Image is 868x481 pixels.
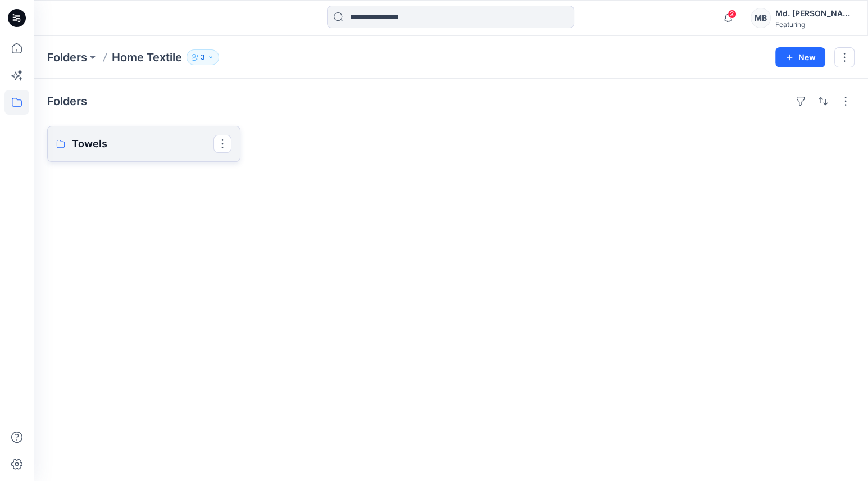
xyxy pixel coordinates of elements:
[775,7,854,20] div: Md. [PERSON_NAME]
[728,10,737,19] span: 2
[775,47,825,67] button: New
[201,51,205,63] p: 3
[187,49,219,65] button: 3
[47,94,87,108] h4: Folders
[47,126,240,162] a: Towels
[72,136,213,152] p: Towels
[112,49,182,65] p: Home Textile
[751,8,771,28] div: MB
[47,49,87,65] a: Folders
[775,20,854,29] div: Featuring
